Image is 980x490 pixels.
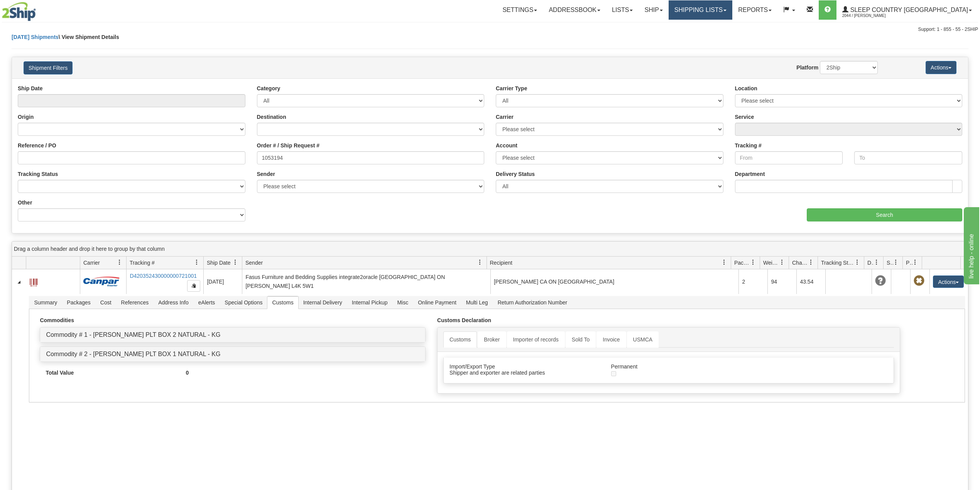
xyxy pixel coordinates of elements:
[909,256,922,269] a: Pickup Status filter column settings
[732,0,777,20] a: Reports
[194,296,220,309] span: eAlerts
[596,331,626,348] a: Invoice
[24,61,73,74] button: Shipment Filters
[767,269,796,294] td: 94
[821,259,855,267] span: Tracking Status
[190,256,203,269] a: Tracking # filter column settings
[18,113,34,121] label: Origin
[242,269,490,294] td: Fasus Furniture and Bedding Supplies integrate2oracle [GEOGRAPHIC_DATA] ON [PERSON_NAME] L4K 5W1
[257,84,280,92] label: Category
[735,84,757,92] label: Location
[83,259,100,267] span: Carrier
[738,269,767,294] td: 2
[130,273,197,279] a: D420352430000000721001
[776,256,789,269] a: Weight filter column settings
[62,296,95,309] span: Packages
[493,296,572,309] span: Return Authorization Number
[906,259,912,267] span: Pickup Status
[461,296,493,309] span: Multi Leg
[734,259,750,267] span: Packages
[854,151,962,164] input: To
[12,34,59,40] a: [DATE] Shipments
[490,269,739,294] td: [PERSON_NAME] CA ON [GEOGRAPHIC_DATA]
[718,256,731,269] a: Recipient filter column settings
[186,370,189,376] strong: 0
[392,296,413,309] span: Misc
[154,296,193,309] span: Address Info
[207,259,230,267] span: Ship Date
[763,259,779,267] span: Weight
[962,206,979,284] iframe: chat widget
[257,170,275,178] label: Sender
[735,142,762,149] label: Tracking #
[926,61,956,74] button: Actions
[473,256,487,269] a: Sender filter column settings
[83,277,120,286] img: 14 - Canpar
[735,113,754,121] label: Service
[796,269,825,294] td: 43.54
[29,296,62,309] span: Summary
[18,170,58,178] label: Tracking Status
[735,170,765,178] label: Department
[639,0,668,20] a: Ship
[933,275,964,288] button: Actions
[220,296,267,309] span: Special Options
[46,351,220,357] a: Commodity # 2 - [PERSON_NAME] PLT BOX 1 NATURAL - KG
[496,170,535,178] label: Delivery Status
[187,280,200,292] button: Copy to clipboard
[804,256,818,269] a: Charge filter column settings
[2,2,36,21] img: logo2044.jpg
[130,259,155,267] span: Tracking #
[46,370,74,376] strong: Total Value
[299,296,347,309] span: Internal Delivery
[40,317,74,323] strong: Commodities
[497,0,543,20] a: Settings
[792,259,808,267] span: Charge
[842,12,900,20] span: 2044 / [PERSON_NAME]
[15,278,23,286] a: Collapse
[444,370,605,376] div: Shipper and exporter are related parties
[807,208,962,221] input: Search
[889,256,902,269] a: Shipment Issues filter column settings
[443,331,477,348] a: Customs
[257,113,286,121] label: Destination
[6,5,71,14] div: live help - online
[113,256,126,269] a: Carrier filter column settings
[478,331,506,348] a: Broker
[875,275,886,286] span: Unknown
[437,317,491,323] strong: Customs Declaration
[606,0,639,20] a: Lists
[669,0,732,20] a: Shipping lists
[18,199,32,206] label: Other
[836,0,978,20] a: Sleep Country [GEOGRAPHIC_DATA] 2044 / [PERSON_NAME]
[2,26,978,33] div: Support: 1 - 855 - 55 - 2SHIP
[914,275,924,286] span: Pickup Not Assigned
[245,259,263,267] span: Sender
[867,259,874,267] span: Delivery Status
[59,34,119,40] span: \ View Shipment Details
[507,331,565,348] a: Importer of records
[413,296,461,309] span: Online Payment
[627,331,659,348] a: USMCA
[12,242,968,257] div: grid grouping header
[257,142,320,149] label: Order # / Ship Request #
[796,64,818,71] label: Platform
[870,256,883,269] a: Delivery Status filter column settings
[848,7,968,13] span: Sleep Country [GEOGRAPHIC_DATA]
[444,363,605,370] div: Import/Export Type
[96,296,116,309] span: Cost
[347,296,392,309] span: Internal Pickup
[496,84,527,92] label: Carrier Type
[117,296,154,309] span: References
[46,331,220,338] a: Commodity # 1 - [PERSON_NAME] PLT BOX 2 NATURAL - KG
[267,296,298,309] span: Customs
[543,0,606,20] a: Addressbook
[30,275,37,287] a: Label
[496,142,517,149] label: Account
[566,331,596,348] a: Sold To
[851,256,864,269] a: Tracking Status filter column settings
[18,142,56,149] label: Reference / PO
[229,256,242,269] a: Ship Date filter column settings
[887,259,893,267] span: Shipment Issues
[747,256,760,269] a: Packages filter column settings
